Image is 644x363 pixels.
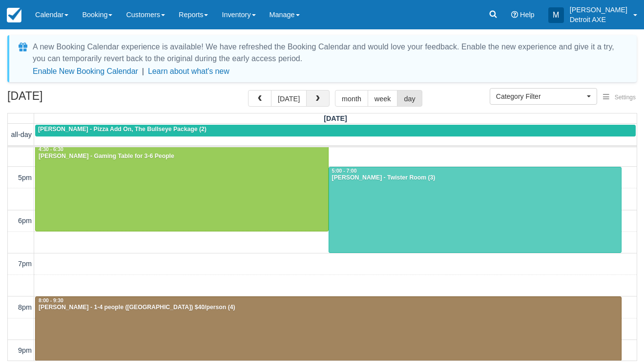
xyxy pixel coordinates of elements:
[615,94,636,101] span: Settings
[39,147,63,152] span: 4:30 - 6:30
[35,296,622,362] a: 8:00 - 9:30[PERSON_NAME] - 1-4 people ([GEOGRAPHIC_DATA]) $40/person (4)
[7,90,131,108] h2: [DATE]
[35,145,329,232] a: 4:30 - 6:30[PERSON_NAME] - Gaming Table for 3-6 People
[38,304,619,312] div: [PERSON_NAME] - 1-4 people ([GEOGRAPHIC_DATA]) $40/person (4)
[520,11,535,19] span: Help
[570,15,627,24] p: Detroit AXE
[35,125,636,136] a: [PERSON_NAME] - Pizza Add On, The Bullseye Package (2)
[368,90,398,107] button: week
[329,167,622,253] a: 5:00 - 7:00[PERSON_NAME] - Twister Room (3)
[570,5,627,15] p: [PERSON_NAME]
[332,168,357,174] span: 5:00 - 7:00
[33,41,625,65] div: A new Booking Calendar experience is available! We have refreshed the Booking Calendar and would ...
[18,303,32,311] span: 8pm
[496,91,584,101] span: Category Filter
[397,90,422,107] button: day
[18,217,32,225] span: 6pm
[511,11,518,18] i: Help
[548,7,564,23] div: M
[7,8,21,23] img: checkfront-main-nav-mini-logo.png
[271,90,307,107] button: [DATE]
[332,174,619,182] div: [PERSON_NAME] - Twister Room (3)
[18,346,32,354] span: 9pm
[490,88,597,105] button: Category Filter
[597,91,642,105] button: Settings
[324,114,347,122] span: [DATE]
[18,260,32,268] span: 7pm
[38,153,326,160] div: [PERSON_NAME] - Gaming Table for 3-6 People
[148,67,229,75] a: Learn about what's new
[142,67,144,75] span: |
[39,298,63,303] span: 8:00 - 9:30
[335,90,368,107] button: month
[38,126,207,133] span: [PERSON_NAME] - Pizza Add On, The Bullseye Package (2)
[33,67,138,76] button: Enable New Booking Calendar
[18,174,32,181] span: 5pm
